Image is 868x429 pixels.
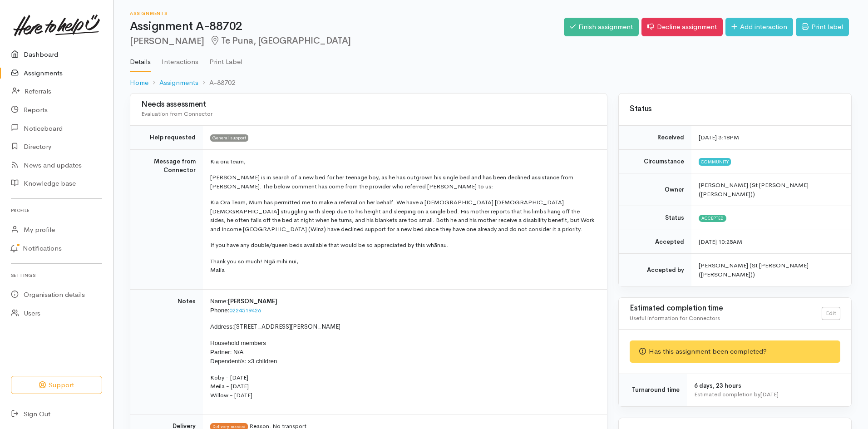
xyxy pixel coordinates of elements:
[619,206,691,230] td: Status
[619,173,691,206] td: Owner
[130,36,564,46] h2: [PERSON_NAME]
[619,254,691,286] td: Accepted by
[229,306,261,314] a: 0224519426
[210,307,229,314] span: Phone:
[141,110,212,118] span: Evaluation from Connector
[210,173,596,191] p: [PERSON_NAME] is in search of a new bed for her teenage boy, as he has outgrown his single bed an...
[210,257,596,275] p: Thank you so much! Ngā mihi nui, Malia
[11,269,102,281] h6: Settings
[130,78,148,88] a: Home
[130,46,151,72] a: Details
[228,297,277,305] span: [PERSON_NAME]
[796,18,849,36] a: Print label
[210,134,248,142] span: General support
[162,46,198,71] a: Interactions
[198,78,235,88] li: A-88702
[130,126,203,150] td: Help requested
[209,46,242,71] a: Print Label
[210,198,596,233] p: Kia Ora Team, Mum has permitted me to make a referral on her behalf. We have a [DEMOGRAPHIC_DATA]...
[619,149,691,173] td: Circumstance
[822,307,840,320] a: Edit
[619,230,691,254] td: Accepted
[11,204,102,217] h6: Profile
[159,78,198,88] a: Assignments
[141,100,596,109] h3: Needs assessment
[699,158,731,165] span: Community
[691,254,851,286] td: [PERSON_NAME] (St [PERSON_NAME] ([PERSON_NAME]))
[11,376,102,394] button: Support
[210,298,228,305] span: Name:
[130,72,852,94] nav: breadcrumb
[699,133,739,141] time: [DATE] 3:18PM
[234,323,340,330] span: [STREET_ADDRESS][PERSON_NAME]
[630,314,720,322] span: Useful information for Connectors
[694,390,840,399] div: Estimated completion by
[210,241,596,250] p: If you have any double/queen beds available that would be so appreciated by this whānau.
[130,11,564,16] h6: Assignments
[130,149,203,289] td: Message from Connector
[130,20,564,33] h1: Assignment A-88702
[725,18,793,36] a: Add interaction
[630,340,840,363] div: Has this assignment been completed?
[210,340,277,365] span: Household members Partner: N/A Dependent/s: x3 children
[699,238,742,246] time: [DATE] 10:25AM
[760,390,779,398] time: [DATE]
[210,35,351,46] span: Te Puna, [GEOGRAPHIC_DATA]
[630,105,840,113] h3: Status
[210,373,596,400] p: Koby - [DATE] Meila - [DATE] Willow - [DATE]
[210,157,596,166] p: Kia ora team,
[130,289,203,414] td: Notes
[641,18,723,36] a: Decline assignment
[210,323,234,330] span: Address:
[699,181,809,198] span: [PERSON_NAME] (St [PERSON_NAME] ([PERSON_NAME]))
[564,18,639,36] a: Finish assignment
[694,382,741,390] span: 6 days, 23 hours
[619,374,687,406] td: Turnaround time
[630,304,822,313] h3: Estimated completion time
[619,126,691,150] td: Received
[699,215,726,222] span: Accepted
